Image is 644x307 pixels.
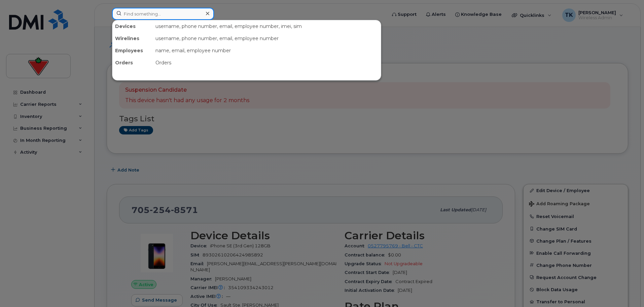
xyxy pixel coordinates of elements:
[112,44,153,57] div: Employees
[112,32,153,44] div: Wirelines
[153,20,381,32] div: username, phone number, email, employee number, imei, sim
[112,20,153,32] div: Devices
[153,32,381,44] div: username, phone number, email, employee number
[153,44,381,57] div: name, email, employee number
[112,57,153,69] div: Orders
[153,57,381,69] div: Orders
